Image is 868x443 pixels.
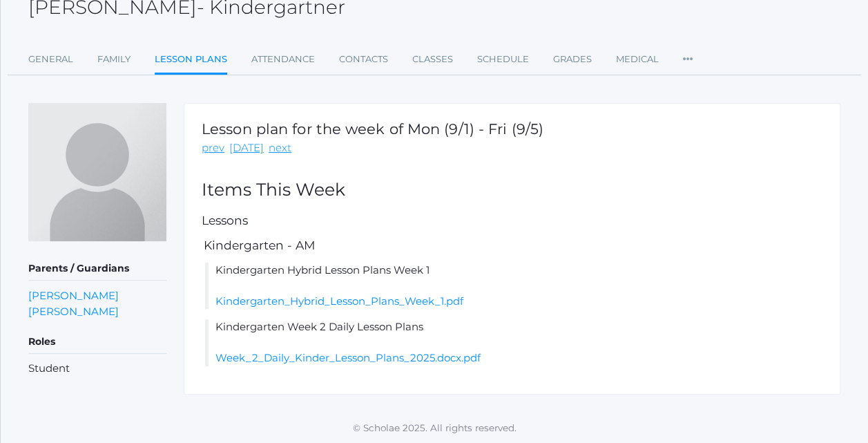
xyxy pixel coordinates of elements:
[215,294,463,308] a: Kindergarten_Hybrid_Lesson_Plans_Week_1.pdf
[616,46,659,73] a: Medical
[202,214,822,227] h5: Lessons
[28,303,119,319] a: [PERSON_NAME]
[28,103,166,241] img: Vincent Scrudato
[553,46,592,73] a: Grades
[202,121,543,137] h1: Lesson plan for the week of Mon (9/1) - Fri (9/5)
[202,239,822,252] h5: Kindergarten - AM
[205,263,822,310] li: Kindergarten Hybrid Lesson Plans Week 1
[202,180,822,200] h2: Items This Week
[202,140,224,156] a: prev
[339,46,388,73] a: Contacts
[28,46,73,73] a: General
[97,46,131,73] a: Family
[205,319,822,366] li: Kindergarten Week 2 Daily Lesson Plans
[215,351,481,364] a: Week_2_Daily_Kinder_Lesson_Plans_2025.docx.pdf
[28,361,166,377] li: Student
[251,46,315,73] a: Attendance
[1,421,868,435] p: © Scholae 2025. All rights reserved.
[477,46,529,73] a: Schedule
[155,46,227,75] a: Lesson Plans
[229,140,264,156] a: [DATE]
[28,257,166,281] h5: Parents / Guardians
[412,46,453,73] a: Classes
[28,288,119,303] a: [PERSON_NAME]
[28,330,166,354] h5: Roles
[269,140,291,156] a: next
